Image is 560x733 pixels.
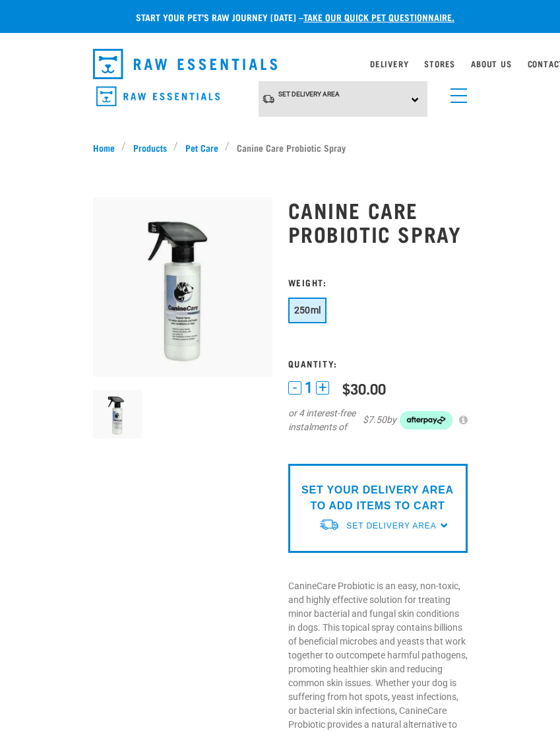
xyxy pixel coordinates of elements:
[288,406,468,434] div: or 4 interest-free instalments of by
[305,381,313,395] span: 1
[288,358,468,368] h3: Quantity:
[316,381,329,395] button: +
[96,86,220,107] img: Raw Essentials Logo
[82,44,478,84] nav: dropdown navigation
[288,298,327,323] button: 250ml
[319,518,340,532] img: van-moving.png
[93,49,278,79] img: Raw Essentials Logo
[303,15,454,19] a: take our quick pet questionnaire.
[126,141,173,154] a: Products
[471,61,511,66] a: About Us
[278,90,340,98] span: Set Delivery Area
[370,61,408,66] a: Delivery
[400,411,452,430] img: Afterpay
[93,197,272,377] img: Canine Care
[288,198,468,245] h1: Canine Care Probiotic Spray
[363,413,387,427] span: $7.50
[342,380,386,397] div: $30.00
[93,141,122,154] a: Home
[93,141,468,154] nav: breadcrumbs
[178,141,225,154] a: Pet Care
[424,61,455,66] a: Stores
[93,390,142,439] img: Canine Care
[298,482,458,514] p: SET YOUR DELIVERY AREA TO ADD ITEMS TO CART
[262,94,275,104] img: van-moving.png
[288,277,468,287] h3: Weight:
[346,521,436,530] span: Set Delivery Area
[294,305,321,315] span: 250ml
[444,80,468,104] a: menu
[288,381,301,395] button: -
